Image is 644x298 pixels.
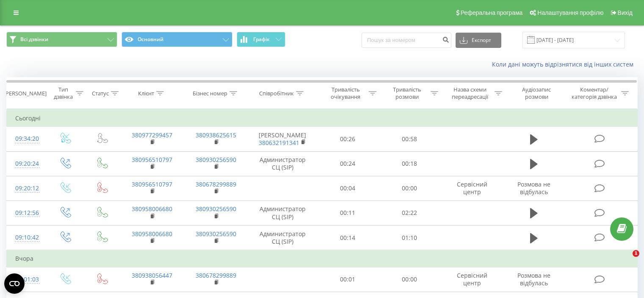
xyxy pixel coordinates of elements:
td: Администратор СЦ (SIP) [248,226,317,251]
div: Тривалість розмови [386,86,428,100]
input: Пошук за номером [362,33,451,48]
a: 380930256590 [196,156,236,164]
div: Тип дзвінка [53,86,73,100]
a: 380930256590 [196,230,236,238]
span: Розмова не відбулась [517,180,550,196]
td: 02:22 [379,201,440,225]
div: 09:20:24 [15,156,38,172]
div: Клієнт [138,90,154,97]
span: Графік [253,36,270,42]
div: Коментар/категорія дзвінка [569,86,619,100]
div: Тривалість очікування [325,86,367,100]
td: 00:58 [379,127,440,151]
a: 380958006680 [132,205,172,213]
td: Администратор СЦ (SIP) [248,201,317,225]
div: 09:34:20 [15,131,38,147]
div: 09:10:42 [15,229,38,246]
a: 380678299889 [196,180,236,188]
button: Open CMP widget [4,273,25,294]
td: 00:01 [317,267,379,292]
span: Вихід [618,9,633,16]
div: Назва схеми переадресації [448,86,492,100]
td: 00:18 [379,151,440,176]
iframe: Intercom live chat [615,250,636,270]
td: Администратор СЦ (SIP) [248,151,317,176]
a: 380632191341 [259,139,299,147]
span: Розмова не відбулась [517,271,550,287]
td: Сервісний центр [440,267,504,292]
td: 00:00 [379,176,440,201]
button: Експорт [456,33,501,48]
a: 380958006680 [132,230,172,238]
td: 00:04 [317,176,379,201]
span: Всі дзвінки [20,36,48,43]
a: 380956510797 [132,156,172,164]
a: 380977299457 [132,131,172,139]
a: 380956510797 [132,180,172,188]
a: 380938056447 [132,271,172,279]
div: Аудіозапис розмови [512,86,561,100]
button: Основний [122,32,232,47]
td: 00:14 [317,226,379,251]
span: 1 [633,250,639,257]
div: 09:12:56 [15,205,38,221]
td: 00:11 [317,201,379,225]
div: Співробітник [259,90,294,97]
span: Реферальна програма [461,9,523,16]
span: Налаштування профілю [537,9,603,16]
div: 09:20:12 [15,180,38,197]
div: [PERSON_NAME] [4,90,47,97]
a: 380678299889 [196,271,236,279]
td: Вчора [7,250,638,267]
a: 380930256590 [196,205,236,213]
td: Сервісний центр [440,176,504,201]
div: Статус [92,90,109,97]
td: 00:26 [317,127,379,151]
td: [PERSON_NAME] [248,127,317,151]
button: Графік [237,32,285,47]
div: 19:01:03 [15,271,38,288]
a: 380938625615 [196,131,236,139]
td: Сьогодні [7,110,638,127]
div: Бізнес номер [193,90,227,97]
td: 01:10 [379,226,440,251]
td: 00:24 [317,151,379,176]
button: Всі дзвінки [6,32,117,47]
td: 00:00 [379,267,440,292]
a: Коли дані можуть відрізнятися вiд інших систем [492,60,638,68]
